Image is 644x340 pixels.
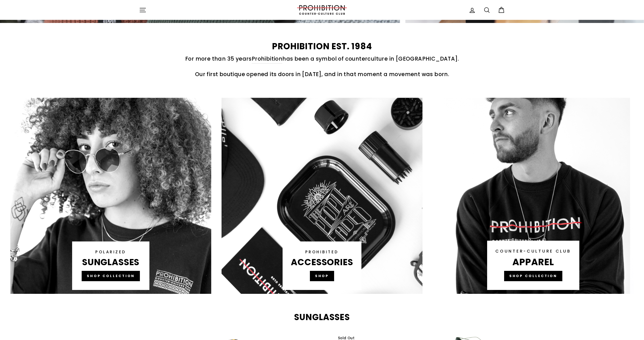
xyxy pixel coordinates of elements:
[252,54,282,63] a: Prohibition
[139,54,505,63] p: For more than 35 years has been a symbol of counterculture in [GEOGRAPHIC_DATA].
[139,313,505,322] h2: SUNGLASSES
[296,5,348,15] img: PROHIBITION COUNTER-CULTURE CLUB
[139,70,505,78] p: Our first boutique opened its doors in [DATE], and in that moment a movement was born.
[139,42,505,51] h2: PROHIBITION EST. 1984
